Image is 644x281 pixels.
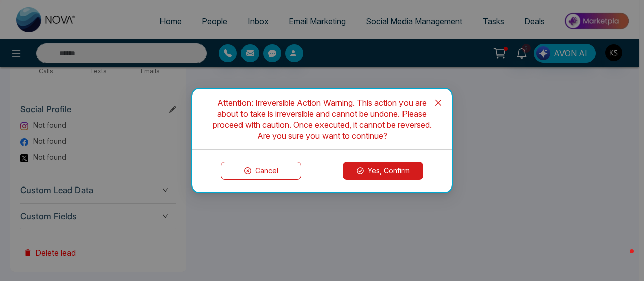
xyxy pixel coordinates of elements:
button: Yes, Confirm [343,162,423,180]
iframe: Intercom live chat [610,247,634,271]
span: close [434,99,442,107]
button: Cancel [221,162,301,180]
div: Attention: Irreversible Action Warning. This action you are about to take is irreversible and can... [204,97,440,141]
button: Close [425,89,452,116]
